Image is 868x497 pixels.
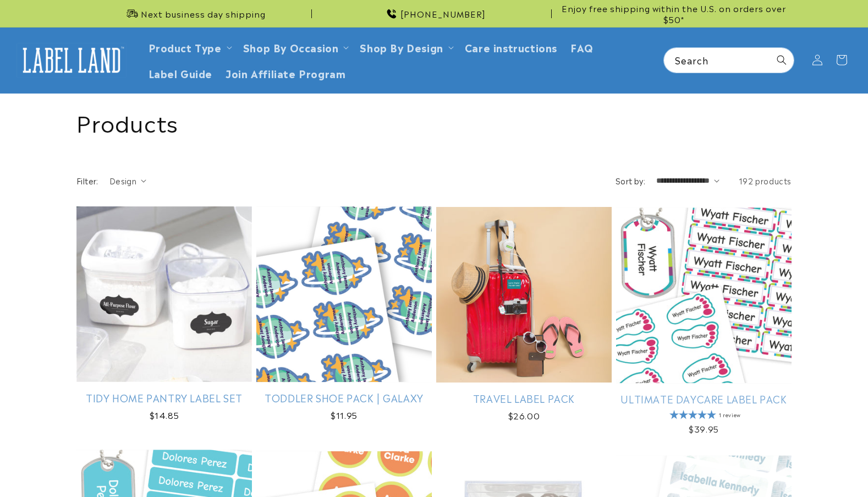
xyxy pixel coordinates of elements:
span: Design [109,175,136,186]
a: Join Affiliate Program [219,60,352,86]
a: Label Guide [142,60,219,86]
span: Care instructions [465,41,557,53]
span: FAQ [570,41,594,53]
span: Join Affiliate Program [226,67,345,79]
span: [PHONE_NUMBER] [400,8,486,19]
span: 192 products [739,175,792,186]
summary: Product Type [142,34,237,60]
span: Shop By Occasion [243,41,339,53]
summary: Shop By Occasion [237,34,354,60]
a: Product Type [149,40,222,54]
a: Label Land [13,39,131,81]
a: FAQ [564,34,600,60]
a: Travel Label Pack [436,391,612,404]
summary: Shop By Design [353,34,458,60]
a: Toddler Shoe Pack | Galaxy [256,391,432,404]
a: Ultimate Daycare Label Pack [616,391,792,404]
h1: Products [76,107,792,136]
summary: Design (0 selected) [109,175,146,187]
span: Label Guide [149,67,213,79]
img: Label Land [17,43,127,77]
h2: Filter: [76,175,98,187]
label: Sort by: [616,175,645,186]
span: Next business day shipping [141,8,266,19]
a: Shop By Design [360,40,443,54]
a: Tidy Home Pantry Label Set [76,391,252,404]
iframe: Gorgias Floating Chat [637,445,857,486]
button: Search [770,48,794,72]
span: Enjoy free shipping within the U.S. on orders over $50* [556,3,792,24]
a: Care instructions [458,34,564,60]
